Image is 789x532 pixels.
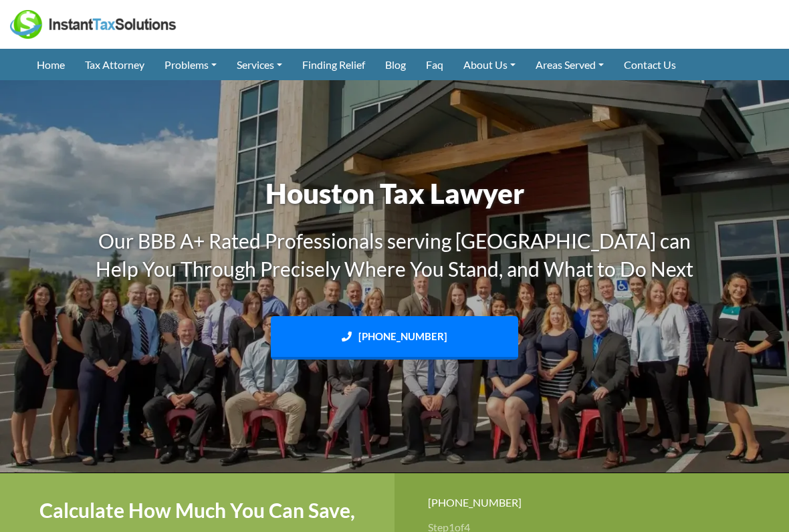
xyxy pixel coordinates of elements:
[75,49,154,80] a: Tax Attorney
[10,10,177,39] img: Instant Tax Solutions Logo
[227,49,292,80] a: Services
[375,49,416,80] a: Blog
[271,316,518,360] a: [PHONE_NUMBER]
[453,49,526,80] a: About Us
[84,227,705,283] h3: Our BBB A+ Rated Professionals serving [GEOGRAPHIC_DATA] can Help You Through Precisely Where You...
[10,17,177,29] a: Instant Tax Solutions Logo
[27,49,75,80] a: Home
[292,49,375,80] a: Finding Relief
[428,493,756,511] div: [PHONE_NUMBER]
[526,49,614,80] a: Areas Served
[154,49,227,80] a: Problems
[84,174,705,213] h1: Houston Tax Lawyer
[614,49,686,80] a: Contact Us
[416,49,453,80] a: Faq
